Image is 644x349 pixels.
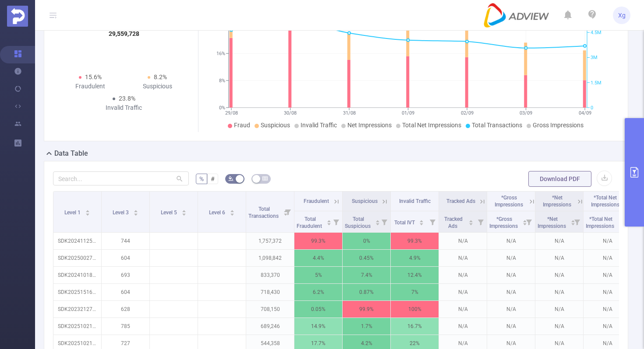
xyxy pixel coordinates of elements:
[586,216,616,229] span: *Total Net Impressions
[102,318,149,335] p: 785
[489,216,519,229] span: *Gross Impressions
[487,250,535,266] p: N/A
[234,122,250,129] span: Fraud
[90,103,158,112] div: Invalid Traffic
[446,198,475,204] span: Tracked Ads
[330,211,342,232] i: Filter menu
[584,284,631,300] p: N/A
[216,51,225,56] tspan: 16%
[375,222,380,224] i: icon: caret-down
[294,318,342,335] p: 14.9%
[326,222,331,224] i: icon: caret-down
[246,267,294,283] p: 833,370
[230,209,234,211] i: icon: caret-up
[85,209,90,214] div: Sort
[181,209,186,211] i: icon: caret-up
[246,318,294,335] p: 689,246
[535,284,583,300] p: N/A
[584,318,631,335] p: N/A
[225,110,238,116] tspan: 29/08
[487,284,535,300] p: N/A
[391,233,439,249] p: 99.3%
[230,209,235,214] div: Sort
[284,110,297,116] tspan: 30/08
[375,219,380,221] i: icon: caret-up
[618,7,626,24] span: Xg
[402,122,461,129] span: Total Net Impressions
[85,209,90,211] i: icon: caret-up
[301,122,337,129] span: Invalid Traffic
[439,301,487,318] p: N/A
[535,250,583,266] p: N/A
[419,219,424,224] div: Sort
[248,206,280,219] span: Total Transactions
[468,219,474,224] div: Sort
[343,110,356,116] tspan: 31/08
[570,219,576,224] div: Sort
[246,233,294,249] p: 1,757,372
[102,284,149,300] p: 604
[495,195,523,208] span: *Gross Impressions
[343,267,390,283] p: 7.4%
[591,195,619,208] span: *Total Net Impressions
[487,233,535,249] p: N/A
[326,219,332,224] div: Sort
[343,318,390,335] p: 1.7%
[391,267,439,283] p: 12.4%
[53,318,101,335] p: SDK202510211003097k4b8bd81fh0iw0
[591,55,598,61] tspan: 3M
[294,250,342,266] p: 4.4%
[391,318,439,335] p: 16.7%
[419,222,424,224] i: icon: caret-down
[262,176,268,181] i: icon: table
[109,30,139,37] tspan: 29,559,728
[199,175,204,182] span: %
[378,211,390,232] i: Filter menu
[533,122,584,129] span: Gross Impressions
[294,301,342,318] p: 0.05%
[326,219,331,221] i: icon: caret-up
[282,192,294,232] i: Filter menu
[538,216,567,229] span: *Net Impressions
[102,250,149,266] p: 604
[181,209,187,214] div: Sort
[102,233,149,249] p: 744
[53,171,189,185] input: Search...
[294,284,342,300] p: 6.2%
[343,233,390,249] p: 0%
[297,216,323,229] span: Total Fraudulent
[487,301,535,318] p: N/A
[487,318,535,335] p: N/A
[228,176,234,181] i: icon: bg-colors
[261,122,290,129] span: Suspicious
[487,267,535,283] p: N/A
[535,318,583,335] p: N/A
[53,250,101,266] p: SDK20250027120226cxxdb7eglzgd08b
[391,284,439,300] p: 7%
[53,233,101,249] p: SDK20241125111157euijkedccjrky63
[53,301,101,318] p: SDK20232127090600ihc7bnltxzocq8b
[439,284,487,300] p: N/A
[54,148,88,159] h2: Data Table
[591,80,602,86] tspan: 1.5M
[584,301,631,318] p: N/A
[591,30,602,35] tspan: 4.5M
[181,212,186,215] i: icon: caret-down
[211,175,215,182] span: #
[439,233,487,249] p: N/A
[219,78,225,84] tspan: 8%
[439,250,487,266] p: N/A
[469,222,474,224] i: icon: caret-down
[402,110,414,116] tspan: 01/09
[53,284,101,300] p: SDK20251516030429lmclyvf9c9xdsaf
[343,301,390,318] p: 99.9%
[343,250,390,266] p: 0.45%
[347,122,392,129] span: Net Impressions
[102,267,149,283] p: 693
[391,301,439,318] p: 100%
[133,209,138,214] div: Sort
[461,110,474,116] tspan: 02/09
[209,209,226,216] span: Level 6
[102,301,149,318] p: 628
[543,195,571,208] span: *Net Impressions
